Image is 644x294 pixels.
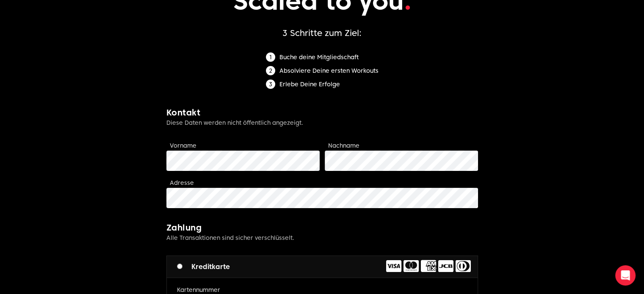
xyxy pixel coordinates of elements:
[177,264,182,269] input: Kreditkarte
[266,66,379,75] li: Absolviere Deine ersten Workouts
[166,27,478,39] h1: 3 Schritte zum Ziel:
[177,262,230,272] label: Kreditkarte
[166,222,478,234] h2: Zahlung
[177,286,220,293] label: Kartennummer
[266,52,379,62] li: Buche deine Mitgliedschaft
[166,107,478,118] h2: Kontakt
[166,118,478,127] p: Diese Daten werden nicht öffentlich angezeigt.
[170,142,196,149] label: Vorname
[328,142,359,149] label: Nachname
[170,179,194,186] label: Adresse
[266,80,379,89] li: Erlebe Deine Erfolge
[615,265,636,286] div: Open Intercom Messenger
[166,234,478,242] p: Alle Transaktionen sind sicher verschlüsselt.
